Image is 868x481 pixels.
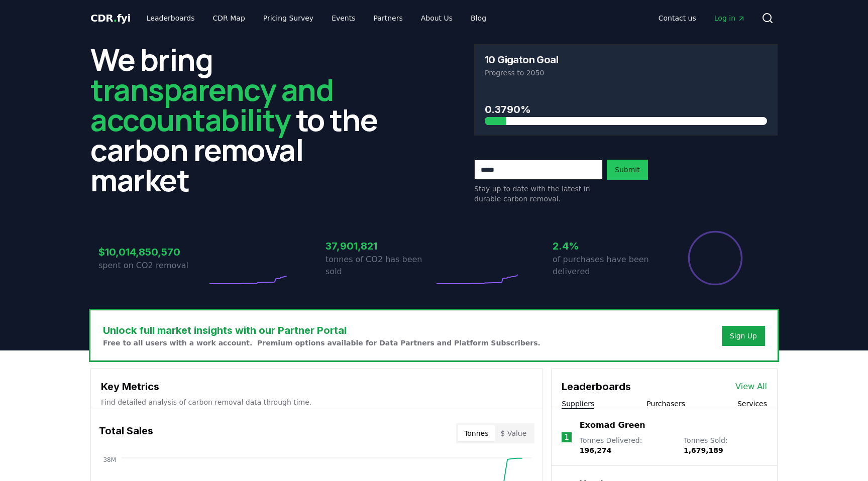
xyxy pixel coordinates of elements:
a: Exomad Green [580,419,645,431]
p: Progress to 2050 [485,68,767,78]
p: Stay up to date with the latest in durable carbon removal. [474,184,603,204]
a: View All [735,381,767,393]
h3: Unlock full market insights with our Partner Portal [103,323,540,338]
p: of purchases have been delivered [553,254,661,278]
button: Submit [607,160,648,180]
h3: Key Metrics [101,379,532,394]
span: Log in [714,13,745,23]
p: Free to all users with a work account. Premium options available for Data Partners and Platform S... [103,338,540,348]
a: Log in [706,9,753,27]
p: 1 [564,431,569,443]
h3: 10 Gigaton Goal [485,55,558,65]
a: Contact us [650,9,704,27]
a: Partners [366,9,411,27]
span: transparency and accountability [90,69,333,140]
span: 1,679,189 [684,446,723,454]
h3: Total Sales [99,423,153,443]
p: Tonnes Sold : [684,435,767,455]
a: Events [323,9,363,27]
a: Sign Up [730,331,757,341]
p: Find detailed analysis of carbon removal data through time. [101,397,532,407]
nav: Main [139,9,494,27]
button: Purchasers [646,399,685,409]
h2: We bring to the carbon removal market [90,44,394,195]
p: tonnes of CO2 has been sold [325,254,434,278]
h3: 0.3790% [485,102,767,117]
button: Services [737,399,767,409]
h3: 2.4% [553,238,661,254]
nav: Main [650,9,753,27]
span: . [114,12,117,24]
span: CDR fyi [90,12,131,24]
button: Sign Up [722,326,765,346]
p: spent on CO2 removal [98,260,207,272]
a: About Us [413,9,461,27]
p: Tonnes Delivered : [580,435,674,455]
span: 196,274 [580,446,612,454]
a: CDR Map [205,9,253,27]
tspan: 38M [103,456,116,463]
button: $ Value [495,425,533,441]
button: Tonnes [458,425,494,441]
h3: 37,901,821 [325,238,434,254]
div: Percentage of sales delivered [687,230,743,286]
a: Blog [463,9,494,27]
a: Leaderboards [139,9,203,27]
a: CDR.fyi [90,11,131,25]
button: Suppliers [562,399,594,409]
a: Pricing Survey [255,9,321,27]
h3: Leaderboards [562,379,631,394]
h3: $10,014,850,570 [98,245,207,260]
